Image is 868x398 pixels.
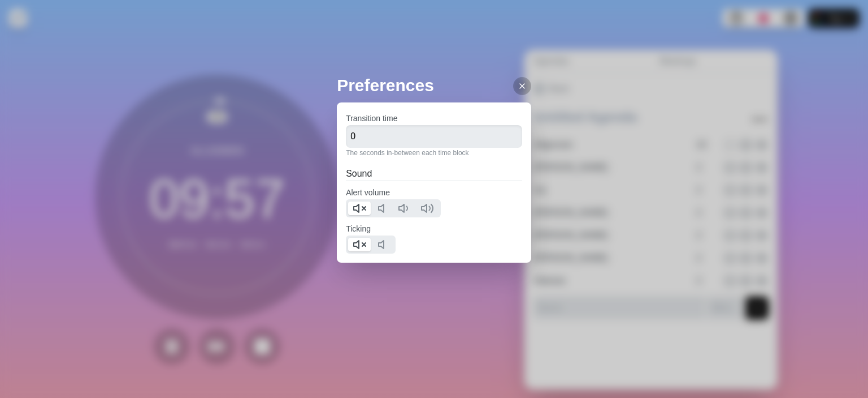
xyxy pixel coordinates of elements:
h2: Preferences [337,72,531,98]
label: Transition time [346,114,397,123]
label: Alert volume [346,188,390,197]
p: The seconds in-between each time block [346,148,522,158]
label: Ticking [346,224,371,233]
h2: Sound [346,167,522,181]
